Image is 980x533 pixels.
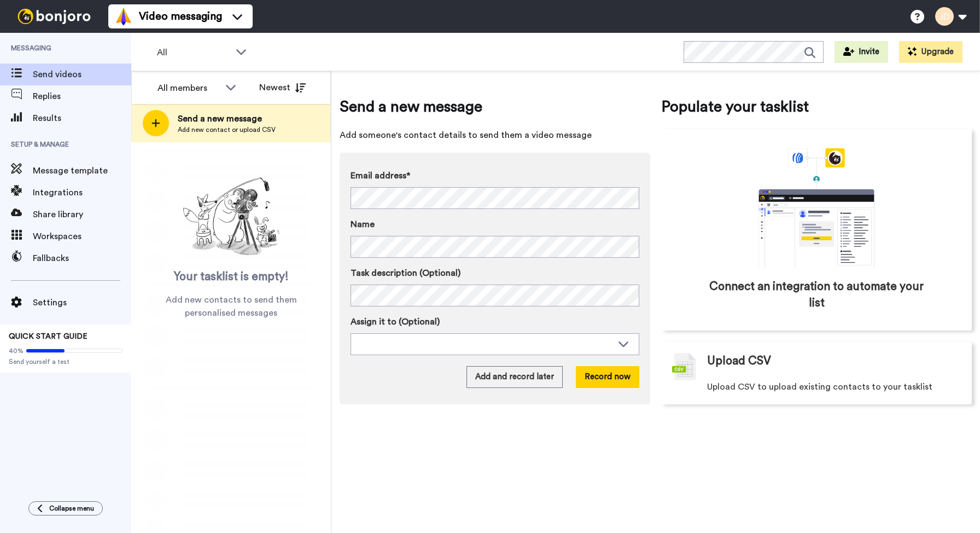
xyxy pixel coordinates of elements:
button: Record now [576,366,639,388]
span: Fallbacks [33,252,131,265]
span: Upload CSV to upload existing contacts to your tasklist [707,380,932,393]
span: Send videos [33,68,131,81]
div: All members [157,82,220,95]
span: Integrations [33,186,131,199]
span: Replies [33,90,131,103]
span: Name [351,218,375,231]
span: Share library [33,208,131,221]
button: Add and record later [466,366,563,388]
span: Send yourself a test [9,357,122,366]
span: 40% [9,346,24,355]
label: Email address* [351,169,639,182]
span: Message template [33,164,131,177]
img: ready-set-action.png [177,173,286,260]
button: Invite [835,41,888,63]
img: bj-logo-header-white.svg [13,9,95,24]
img: csv-grey.png [672,353,696,380]
label: Assign it to (Optional) [351,315,639,328]
img: vm-color.svg [115,8,132,25]
span: Populate your tasklist [661,96,972,118]
span: Results [33,112,131,125]
button: Newest [251,77,314,99]
span: Connect an integration to automate your list [708,279,925,311]
button: Collapse menu [28,501,103,515]
span: Send a new message [340,96,650,118]
span: Send a new message [178,112,276,125]
span: QUICK START GUIDE [9,333,87,340]
span: Video messaging [139,9,222,24]
button: Upgrade [899,41,962,63]
label: Task description (Optional) [351,266,639,280]
span: Add new contact or upload CSV [178,125,276,134]
span: Add someone's contact details to send them a video message [340,129,650,142]
span: All [157,46,230,59]
span: Add new contacts to send them personalised messages [148,293,314,320]
span: Your tasklist is empty! [174,269,289,285]
div: animation [734,148,899,268]
span: Workspaces [33,230,131,243]
span: Settings [33,296,131,309]
span: Collapse menu [49,504,94,513]
span: Upload CSV [707,353,771,369]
